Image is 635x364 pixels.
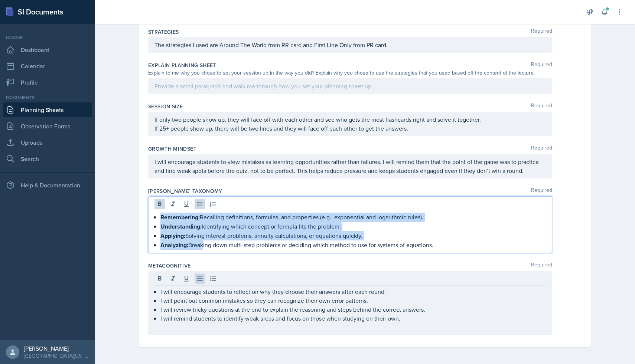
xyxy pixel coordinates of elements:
[3,94,92,101] div: Documents
[160,232,185,240] strong: Applying:
[148,103,183,110] label: Session Size
[148,69,552,77] div: Explain to me why you chose to set your session up in the way you did? Explain why you chose to u...
[148,262,191,269] label: Metacognitive
[24,345,89,352] div: [PERSON_NAME]
[531,262,552,269] span: Required
[154,40,546,49] p: The strategies I used are Around The World from RR card and First Line Only from PR card.
[531,145,552,153] span: Required
[154,124,546,133] p: If 25+ people show up, there will be two lines and they will face off each other to get the answers.
[3,135,92,150] a: Uploads
[3,102,92,117] a: Planning Sheets
[3,59,92,73] a: Calendar
[160,241,188,249] strong: Analyzing:
[3,75,92,90] a: Profile
[148,28,179,36] label: Strategies
[531,28,552,36] span: Required
[160,213,200,222] strong: Remembering:
[160,213,546,222] p: Recalling definitions, formulas, and properties (e.g., exponential and logarithmic rules).
[160,287,546,296] p: I will encourage students to reflect on why they choose their answers after each round.
[531,187,552,195] span: Required
[24,352,89,360] div: [GEOGRAPHIC_DATA][US_STATE]
[3,151,92,166] a: Search
[3,34,92,41] div: Leader
[531,62,552,69] span: Required
[531,103,552,110] span: Required
[3,119,92,134] a: Observation Forms
[160,240,546,250] p: Breaking down multi-step problems or deciding which method to use for systems of equations.
[160,222,546,231] p: Identifying which concept or formula fits the problem.
[160,296,546,305] p: I will point out common mistakes so they can recognize their own error patterns.
[160,222,202,231] strong: Understanding:
[160,305,546,314] p: I will review tricky questions at the end to explain the reasoning and steps behind the correct a...
[3,42,92,57] a: Dashboard
[148,187,222,195] label: [PERSON_NAME] Taxonomy
[148,145,196,153] label: Growth Mindset
[148,62,216,69] label: Explain Planning Sheet
[160,314,546,323] p: I will remind students to identify weak areas and focus on those when studying on their own.
[3,178,92,193] div: Help & Documentation
[154,115,546,124] p: If only two people show up, they will face off with each other and see who gets the most flashcar...
[154,157,546,175] p: I will encourage students to view mistakes as learning opportunities rather than failures. I will...
[160,231,546,240] p: Solving interest problems, annuity calculations, or equations quickly.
